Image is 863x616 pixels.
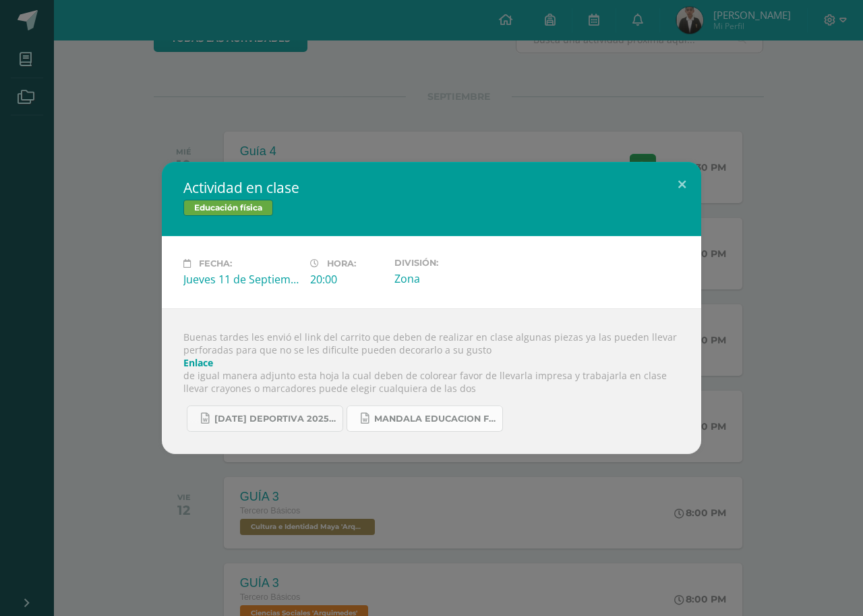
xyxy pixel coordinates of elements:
[374,414,496,424] span: Mandala educacion fisica 2.docx
[199,258,232,269] span: Fecha:
[394,258,510,268] label: División:
[214,414,336,424] span: [DATE] deportiva 2025.docx
[183,356,213,369] a: Enlace
[162,308,701,454] div: Buenas tardes les envió el link del carrito que deben de realizar en clase algunas piezas ya las ...
[663,162,701,208] button: Close (Esc)
[347,405,503,432] a: Mandala educacion fisica 2.docx
[183,200,273,216] span: Educación física
[327,258,356,269] span: Hora:
[183,272,299,287] div: Jueves 11 de Septiembre
[183,178,680,197] h2: Actividad en clase
[394,271,510,286] div: Zona
[310,272,384,287] div: 20:00
[187,405,343,432] a: [DATE] deportiva 2025.docx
